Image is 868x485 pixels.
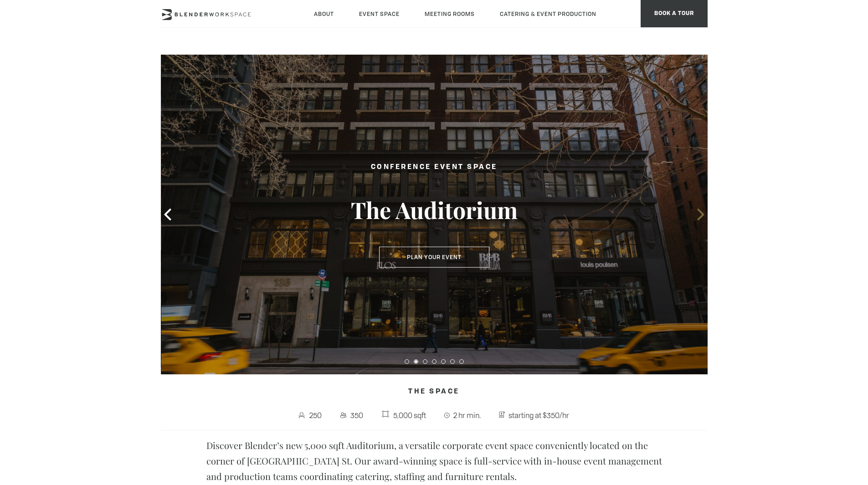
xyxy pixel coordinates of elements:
[329,162,539,173] h2: Conference Event Space
[506,408,571,423] span: starting at $350/hr
[329,196,539,224] h3: The Auditorium
[348,408,365,423] span: 350
[379,247,489,268] button: Plan Your Event
[161,383,708,401] h4: The Space
[822,441,868,485] iframe: Chat Widget
[308,408,324,423] span: 250
[451,408,483,423] span: 2 hr min.
[206,438,662,484] p: Discover Blender’s new 5,000 sqft Auditorium, a versatile corporate event space conveniently loca...
[391,408,428,423] span: 5,000 sqft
